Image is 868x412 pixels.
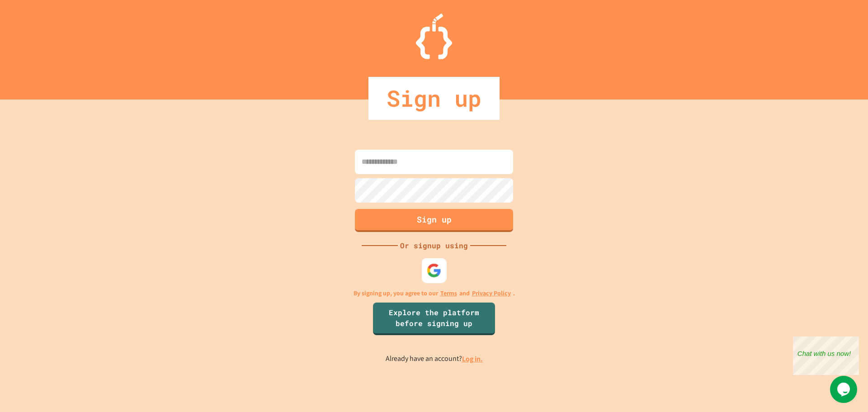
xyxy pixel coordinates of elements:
p: Already have an account? [386,353,483,365]
img: google-icon.svg [427,263,442,278]
div: Sign up [368,77,500,120]
a: Terms [440,289,457,298]
a: Explore the platform before signing up [373,303,495,335]
div: Or signup using [398,240,470,251]
img: Logo.svg [416,14,452,59]
p: By signing up, you agree to our and . [354,289,515,298]
iframe: chat widget [830,376,859,403]
iframe: chat widget [793,336,859,375]
a: Log in. [462,354,483,364]
button: Sign up [355,209,513,232]
a: Privacy Policy [472,289,511,298]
